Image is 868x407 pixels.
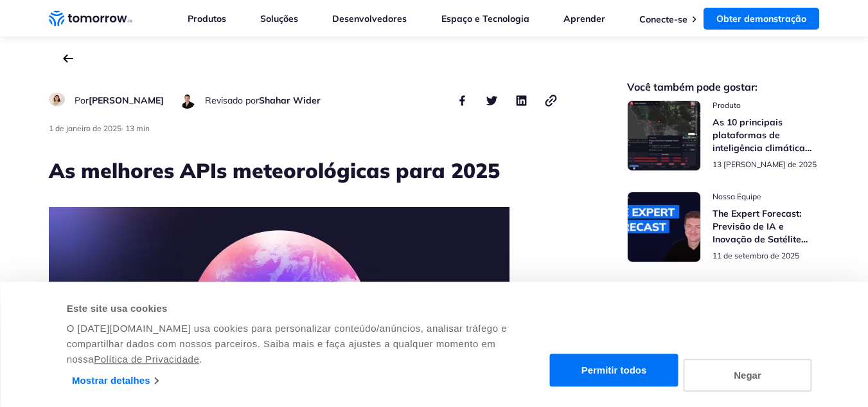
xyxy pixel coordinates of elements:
[514,93,529,108] button: compartilhe esta publicação no linkedin
[441,13,529,24] a: Espaço e Tecnologia
[716,13,806,24] font: Obter demonstração
[713,100,820,111] span: pós-categoria
[72,371,158,390] a: Mostrar detalhes
[205,93,321,108] div: nome do autor
[67,323,507,365] font: O [DATE][DOMAIN_NAME] usa cookies para personalizar conteúdo/anúncios, analisar tráfego e compart...
[713,159,817,169] font: 13 [PERSON_NAME] de 2025
[639,14,687,25] a: Conecte-se
[49,123,121,133] font: 1 de janeiro de 2025
[455,93,470,108] button: compartilhe esta postagem no facebook
[94,354,199,365] a: Política de Privacidade
[125,123,150,133] span: Tempo estimado de leitura
[49,123,121,133] span: data de publicação
[75,95,89,106] font: Por
[125,123,150,133] font: 13 min
[67,303,168,314] font: Este site usa cookies
[75,93,164,108] div: nome do autor
[544,93,559,108] button: copiar link para área de transferência
[627,80,757,93] font: Você também pode gostar:
[734,370,761,381] font: Negar
[550,354,678,387] button: Permitir todos
[713,159,817,169] span: data de publicação
[627,100,820,171] a: Leia as 10 principais plataformas de inteligência climática para resiliência empresarial em 2025
[49,93,65,106] img: Ruth Favela
[199,354,202,365] font: .
[713,251,799,260] font: 11 de setembro de 2025
[179,93,195,109] img: Shahar Wider
[121,123,123,133] font: ·
[49,9,132,28] a: Link para casa
[484,93,500,108] button: compartilhe esta postagem no twitter
[72,375,150,386] font: Mostrar detalhes
[49,158,500,183] font: As melhores APIs meteorológicas para 2025
[188,13,226,24] a: Produtos
[684,359,812,392] button: Negar
[713,208,808,258] font: The Expert Forecast: Previsão de IA e Inovação de Satélite com [PERSON_NAME]
[63,54,73,63] a: voltar para a página principal do blog
[713,100,741,110] font: Produto
[332,13,407,24] a: Desenvolvedores
[713,251,799,260] span: data de publicação
[563,13,605,24] a: Aprender
[205,95,259,106] font: Revisado por
[581,365,647,376] font: Permitir todos
[713,192,820,202] span: pós-categoria
[627,192,820,262] a: Leia a previsão do especialista: previsão de IA e inovação em satélites com Randy Chase
[713,192,761,201] font: Nossa Equipe
[259,95,321,106] font: Shahar Wider
[713,116,811,179] font: As 10 principais plataformas de inteligência climática para resiliência empresarial em 2025
[704,8,819,30] a: Obter demonstração
[260,13,298,24] a: Soluções
[89,95,164,106] font: [PERSON_NAME]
